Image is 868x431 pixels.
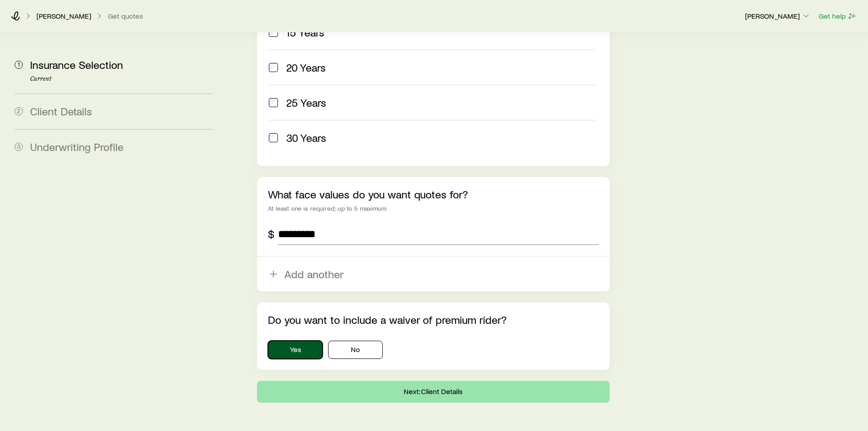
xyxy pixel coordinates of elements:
[269,98,278,107] input: 25 Years
[286,61,326,74] span: 20 Years
[15,61,23,69] span: 1
[268,228,274,240] div: $
[286,26,324,39] span: 15 Years
[268,341,323,359] button: Yes
[36,11,91,21] p: [PERSON_NAME]
[328,341,383,359] button: No
[257,381,609,403] button: Next: Client Details
[745,11,811,21] p: [PERSON_NAME]
[15,143,23,151] span: 3
[30,140,123,153] span: Underwriting Profile
[108,12,144,21] button: Get quotes
[30,75,213,83] p: Current
[257,257,609,291] button: Add another
[268,313,598,326] p: Do you want to include a waiver of premium rider?
[286,96,326,109] span: 25 Years
[268,187,468,201] label: What face values do you want quotes for?
[286,131,326,144] span: 30 Years
[30,58,123,71] span: Insurance Selection
[269,63,278,72] input: 20 Years
[818,11,857,21] button: Get help
[745,11,811,22] button: [PERSON_NAME]
[15,107,23,115] span: 2
[30,104,92,118] span: Client Details
[269,133,278,142] input: 30 Years
[268,205,598,212] div: At least one is required; up to 5 maximum
[269,28,278,37] input: 15 Years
